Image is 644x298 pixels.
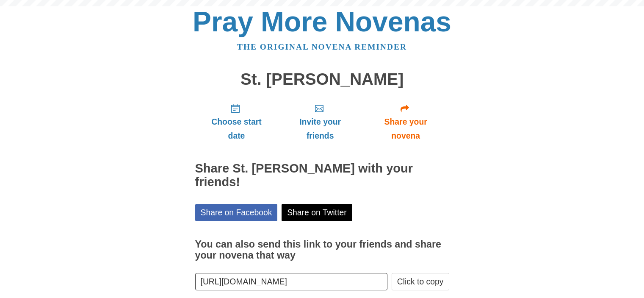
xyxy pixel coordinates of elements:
button: Click to copy [392,273,449,290]
a: Pray More Novenas [193,6,451,37]
a: Invite your friends [278,97,362,147]
span: Choose start date [204,115,270,143]
a: The original novena reminder [237,42,407,51]
h3: You can also send this link to your friends and share your novena that way [195,239,449,261]
h1: St. [PERSON_NAME] [195,70,449,89]
h2: Share St. [PERSON_NAME] with your friends! [195,162,449,189]
a: Share on Twitter [282,204,352,221]
a: Choose start date [195,97,278,147]
span: Invite your friends [286,115,354,143]
a: Share your novena [362,97,449,147]
span: Share your novena [371,115,441,143]
a: Share on Facebook [195,204,278,221]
